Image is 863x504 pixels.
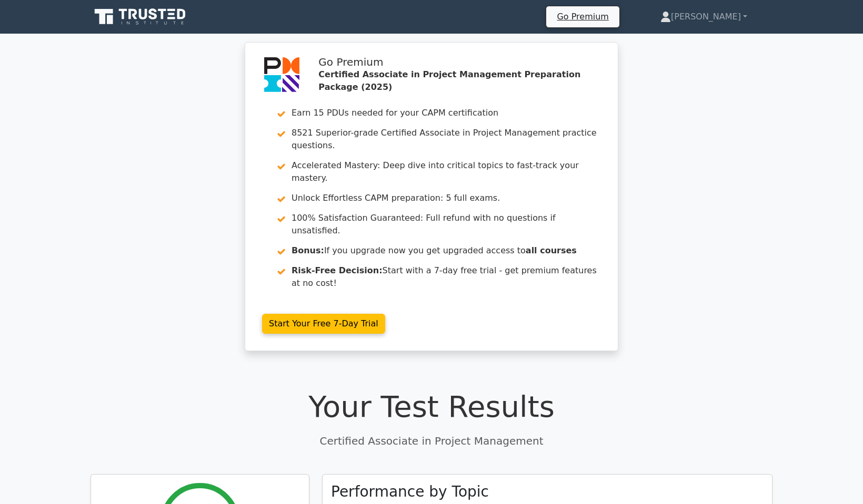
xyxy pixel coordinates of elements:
[635,6,772,27] a: [PERSON_NAME]
[91,389,772,424] h1: Your Test Results
[91,433,772,449] p: Certified Associate in Project Management
[550,9,615,24] a: Go Premium
[331,483,489,501] h3: Performance by Topic
[262,314,385,334] a: Start Your Free 7-Day Trial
